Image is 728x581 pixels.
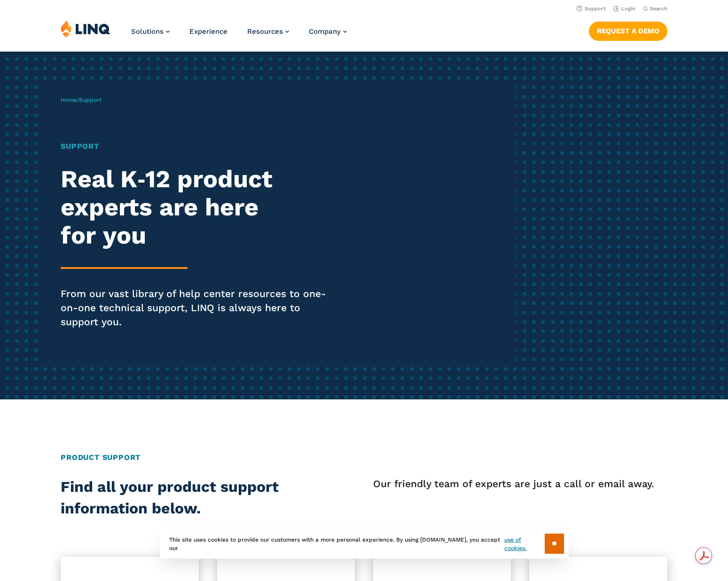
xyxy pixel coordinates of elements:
[160,529,569,558] div: This site uses cookies to provide our customers with a more personal experience. By using [DOMAIN...
[61,452,667,463] h2: Product Support
[643,5,667,12] button: Open Search Bar
[189,27,227,36] a: Experience
[61,141,341,152] h1: Support
[61,97,77,103] a: Home
[131,20,347,51] nav: Primary Navigation
[131,27,170,36] a: Solutions
[309,27,347,36] a: Company
[61,287,341,329] p: From our vast library of help center resources to one-on-one technical support, LINQ is always he...
[61,97,102,103] span: /
[131,27,164,36] span: Solutions
[61,20,110,38] img: LINQ | K‑12 Software
[613,6,635,12] a: Login
[247,27,289,36] a: Resources
[309,27,341,36] span: Company
[79,97,102,103] span: Support
[504,535,544,552] a: use of cookies.
[247,27,283,36] span: Resources
[589,20,667,40] nav: Button Navigation
[373,476,667,491] p: Our friendly team of experts are just a call or email away.
[61,476,303,519] h2: Find all your product support information below.
[61,165,341,249] h2: Real K‑12 product experts are here for you
[650,6,667,12] span: Search
[589,22,667,40] a: Request a Demo
[577,6,606,12] a: Support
